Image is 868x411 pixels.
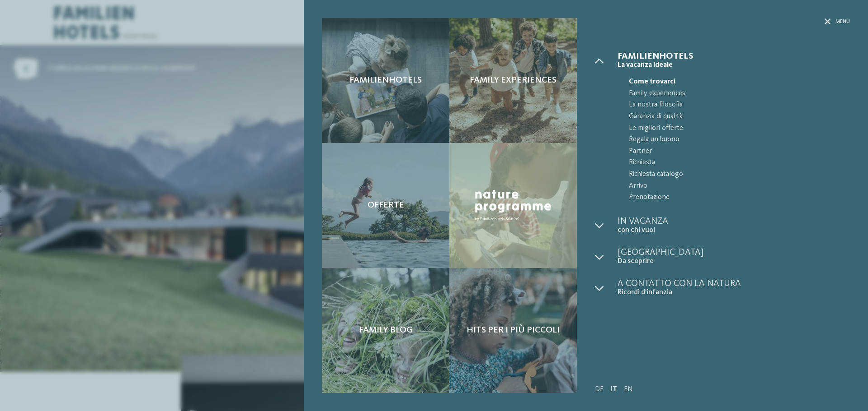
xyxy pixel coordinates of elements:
[629,180,850,192] span: Arrivo
[629,169,850,180] span: Richiesta catalogo
[618,257,850,266] span: Da scoprire
[618,76,850,88] a: Come trovarci
[322,268,449,393] a: Il nostro family hotel a Sesto, il vostro rifugio sulle Dolomiti. Family Blog
[618,248,850,257] span: [GEOGRAPHIC_DATA]
[624,386,633,393] a: EN
[618,248,850,266] a: [GEOGRAPHIC_DATA] Da scoprire
[618,52,850,69] a: Familienhotels La vacanza ideale
[629,88,850,100] span: Family experiences
[618,61,850,69] span: La vacanza ideale
[449,143,577,268] a: Il nostro family hotel a Sesto, il vostro rifugio sulle Dolomiti. Nature Programme
[629,192,850,203] span: Prenotazione
[322,18,449,143] a: Il nostro family hotel a Sesto, il vostro rifugio sulle Dolomiti. Familienhotels
[618,226,850,235] span: con chi vuoi
[618,157,850,169] a: Richiesta
[610,386,617,393] a: IT
[618,288,850,297] span: Ricordi d’infanzia
[629,157,850,169] span: Richiesta
[629,146,850,157] span: Partner
[618,99,850,111] a: La nostra filosofia
[618,134,850,146] a: Regala un buono
[629,134,850,146] span: Regala un buono
[618,111,850,123] a: Garanzia di qualità
[368,200,404,211] span: Offerte
[472,187,554,224] img: Nature Programme
[618,52,850,61] span: Familienhotels
[470,75,557,86] span: Family experiences
[618,279,850,297] a: A contatto con la natura Ricordi d’infanzia
[349,75,422,86] span: Familienhotels
[835,18,850,26] span: Menu
[618,88,850,100] a: Family experiences
[618,217,850,226] span: In vacanza
[618,146,850,157] a: Partner
[629,123,850,134] span: Le migliori offerte
[618,180,850,192] a: Arrivo
[322,143,449,268] a: Il nostro family hotel a Sesto, il vostro rifugio sulle Dolomiti. Offerte
[618,169,850,180] a: Richiesta catalogo
[618,192,850,203] a: Prenotazione
[449,268,577,393] a: Il nostro family hotel a Sesto, il vostro rifugio sulle Dolomiti. Hits per i più piccoli
[629,111,850,123] span: Garanzia di qualità
[449,18,577,143] a: Il nostro family hotel a Sesto, il vostro rifugio sulle Dolomiti. Family experiences
[618,279,850,288] span: A contatto con la natura
[618,123,850,134] a: Le migliori offerte
[467,325,560,336] span: Hits per i più piccoli
[595,386,604,393] a: DE
[629,76,850,88] span: Come trovarci
[359,325,413,336] span: Family Blog
[629,99,850,111] span: La nostra filosofia
[618,217,850,235] a: In vacanza con chi vuoi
